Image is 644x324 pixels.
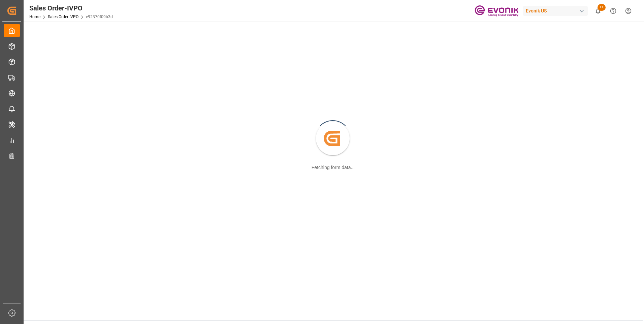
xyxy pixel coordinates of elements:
[475,5,518,17] img: Evonik-brand-mark-Deep-Purple-RGB.jpeg_1700498283.jpeg
[523,6,588,16] div: Evonik US
[590,3,606,19] button: show 11 new notifications
[29,14,40,19] a: Home
[29,3,113,13] div: Sales Order-IVPO
[606,3,621,19] button: Help Center
[312,164,355,171] div: Fetching form data...
[523,4,590,17] button: Evonik US
[598,4,606,11] span: 11
[48,14,78,19] a: Sales Order-IVPO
